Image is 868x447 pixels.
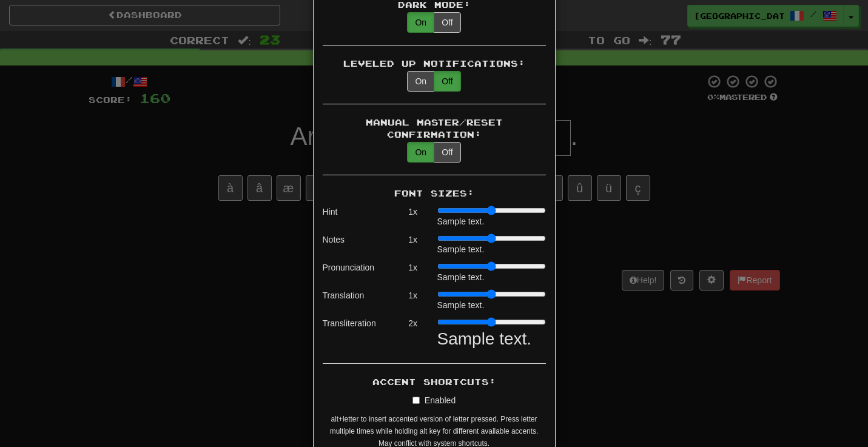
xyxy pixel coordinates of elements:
div: 1 x [395,289,431,311]
button: On [407,71,434,92]
button: Off [434,12,460,33]
div: Translation [323,289,395,311]
button: On [407,12,434,33]
div: Font Sizes: [323,187,546,200]
div: Hint [323,206,395,227]
div: Sample text. [437,327,546,351]
div: Sample text. [437,271,546,283]
div: 2 x [395,317,431,351]
label: Enabled [412,394,456,406]
div: 1 x [395,206,431,227]
div: 1 x [395,234,431,255]
div: Sample text. [437,215,546,227]
input: Enabled [412,397,420,404]
div: Accent Shortcuts: [323,376,546,388]
div: Manual Master/Reset Confirmation: [323,116,546,141]
button: Off [434,142,460,163]
button: On [407,142,434,163]
div: Notes [323,234,395,255]
div: Leveled Up Notifications: [323,58,546,70]
button: Off [434,71,460,92]
div: Sample text. [437,299,546,311]
div: Transliteration [323,317,395,351]
div: Sample text. [437,243,546,255]
div: 1 x [395,261,431,283]
div: Pronunciation [323,261,395,283]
